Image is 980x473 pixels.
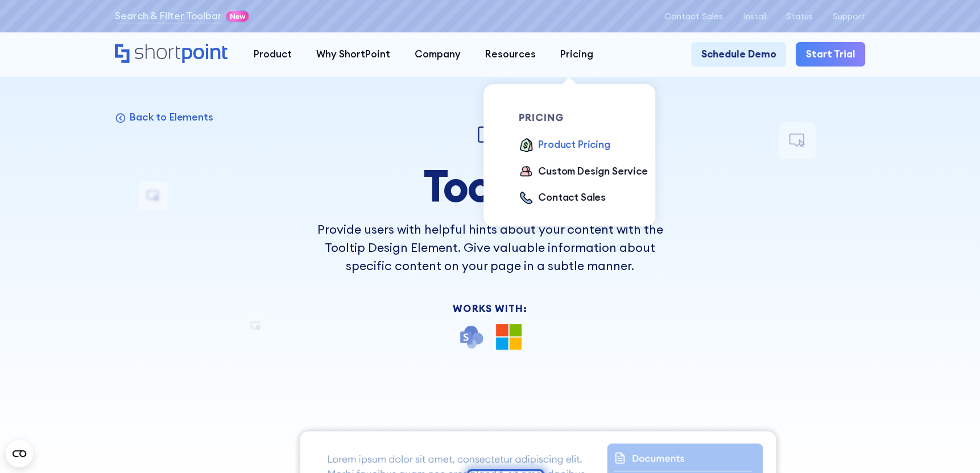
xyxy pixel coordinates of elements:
a: Start Trial [796,42,865,67]
img: Tooltip [475,122,505,152]
a: Back to Elements [115,110,213,124]
div: Pricing [560,47,593,62]
a: Install [743,11,767,21]
div: Custom Design Service [538,164,647,179]
iframe: Chat Widget [775,341,980,473]
a: Home [115,44,229,65]
img: Microsoft 365 logo [496,324,522,350]
a: Contact Sales [664,11,723,21]
a: Resources [473,42,548,67]
img: SharePoint icon [458,324,484,350]
a: Contact Sales [519,190,606,207]
a: Product Pricing [519,138,610,154]
div: Product Pricing [538,138,610,152]
div: pricing [519,113,656,123]
button: Open CMP widget [6,440,33,467]
a: Support [833,11,865,21]
div: Contact Sales [538,190,606,205]
p: Provide users with helpful hints about your content with the Tooltip Design Element. Give valuabl... [306,220,673,275]
div: Works With: [306,304,673,314]
a: Status [786,11,813,21]
a: Product [241,42,304,67]
a: Company [402,42,473,67]
p: Back to Elements [129,110,213,124]
a: Pricing [548,42,606,67]
div: Product [254,47,292,62]
div: Company [415,47,461,62]
a: Schedule Demo [691,42,785,67]
a: Search & Filter Toolbar [115,9,221,24]
a: Why ShortPoint [304,42,402,67]
h1: Tooltip [306,161,673,210]
div: Resources [485,47,536,62]
div: Why ShortPoint [316,47,390,62]
a: Custom Design Service [519,164,648,181]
